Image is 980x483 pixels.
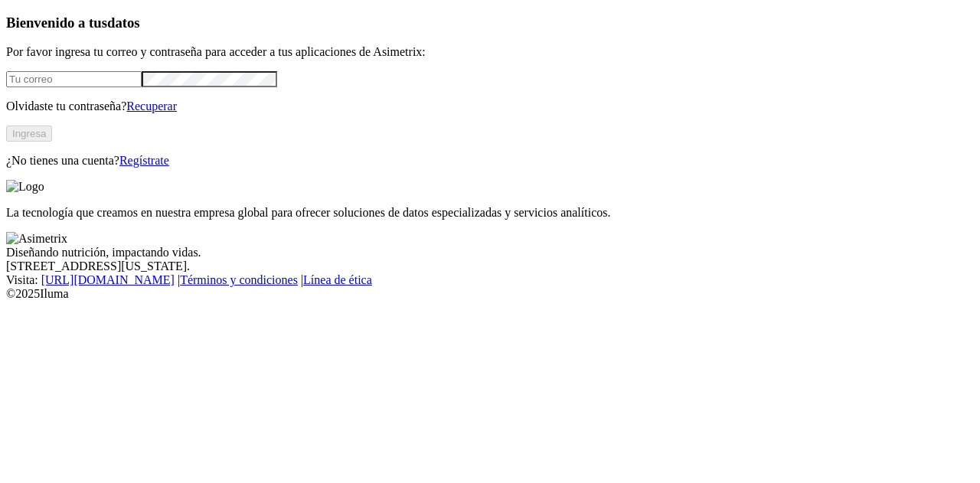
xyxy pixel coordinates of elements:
[6,180,44,194] img: Logo
[6,246,974,259] div: Diseñando nutrición, impactando vidas.
[107,15,140,31] span: datos
[126,100,177,113] a: Recuperar
[41,273,175,286] a: [URL][DOMAIN_NAME]
[6,206,974,220] p: La tecnología que creamos en nuestra empresa global para ofrecer soluciones de datos especializad...
[6,273,974,287] div: Visita : | |
[6,287,974,301] div: © 2025 Iluma
[6,71,142,87] input: Tu correo
[180,273,298,286] a: Términos y condiciones
[119,154,169,167] a: Regístrate
[6,45,974,59] p: Por favor ingresa tu correo y contraseña para acceder a tus aplicaciones de Asimetrix:
[6,15,974,31] h3: Bienvenido a tus
[6,154,974,168] p: ¿No tienes una cuenta?
[303,273,372,286] a: Línea de ética
[6,126,52,142] button: Ingresa
[6,232,67,246] img: Asimetrix
[6,100,974,113] p: Olvidaste tu contraseña?
[6,259,974,273] div: [STREET_ADDRESS][US_STATE].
